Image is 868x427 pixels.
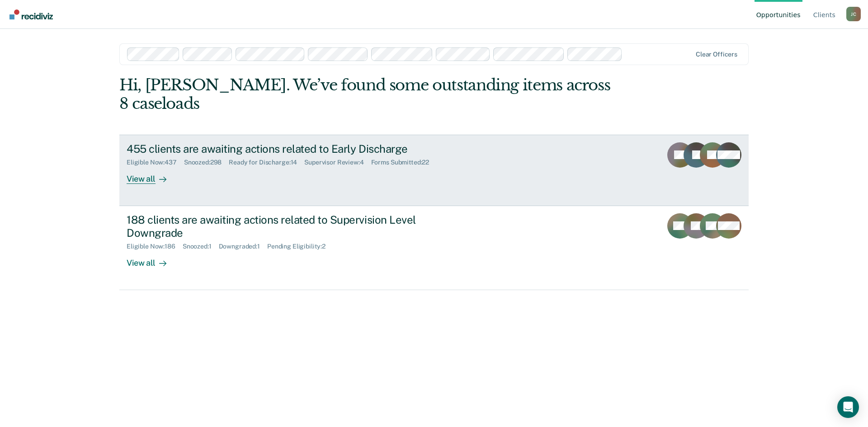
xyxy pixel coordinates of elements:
[304,159,371,166] div: Supervisor Review : 4
[267,243,333,250] div: Pending Eligibility : 2
[127,166,177,184] div: View all
[127,142,444,155] div: 455 clients are awaiting actions related to Early Discharge
[837,396,859,418] div: Open Intercom Messenger
[127,250,177,268] div: View all
[9,9,53,19] img: Recidiviz
[371,159,437,166] div: Forms Submitted : 22
[219,243,267,250] div: Downgraded : 1
[119,135,749,206] a: 455 clients are awaiting actions related to Early DischargeEligible Now:437Snoozed:298Ready for D...
[119,206,749,290] a: 188 clients are awaiting actions related to Supervision Level DowngradeEligible Now:186Snoozed:1D...
[119,76,623,113] div: Hi, [PERSON_NAME]. We’ve found some outstanding items across 8 caseloads
[183,243,219,250] div: Snoozed : 1
[184,159,229,166] div: Snoozed : 298
[846,7,861,21] button: Profile dropdown button
[127,159,184,166] div: Eligible Now : 437
[127,243,183,250] div: Eligible Now : 186
[696,51,737,58] div: Clear officers
[229,159,304,166] div: Ready for Discharge : 14
[127,213,444,239] div: 188 clients are awaiting actions related to Supervision Level Downgrade
[846,7,861,21] div: J C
